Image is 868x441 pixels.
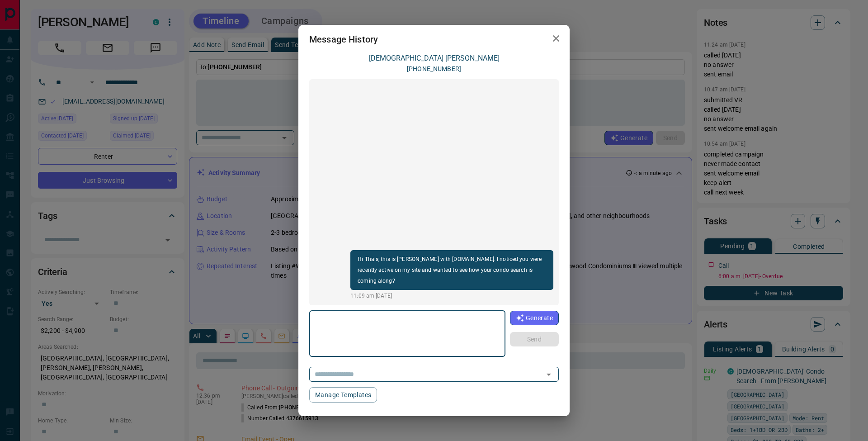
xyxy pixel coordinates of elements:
[542,368,555,381] button: Open
[298,25,389,54] h2: Message History
[358,254,546,286] p: Hi Thais, this is [PERSON_NAME] with [DOMAIN_NAME]. I noticed you were recently active on my site...
[309,387,377,403] button: Manage Templates
[369,54,500,62] a: [DEMOGRAPHIC_DATA] [PERSON_NAME]
[510,311,559,325] button: Generate
[407,64,461,74] p: [PHONE_NUMBER]
[350,292,553,300] p: 11:09 am [DATE]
